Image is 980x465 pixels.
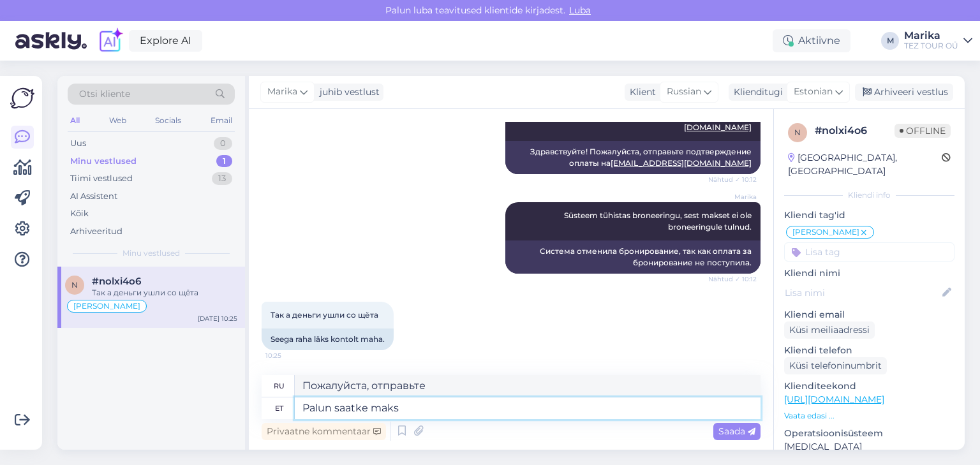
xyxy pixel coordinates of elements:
div: Küsi meiliaadressi [784,321,875,339]
div: Kliendi info [784,189,954,201]
input: Lisa tag [784,242,954,262]
a: MarikaTEZ TOUR OÜ [904,31,972,51]
span: #nolxi4o6 [92,276,141,287]
span: Otsi kliente [79,87,130,101]
div: Aktiivne [773,29,850,52]
p: Vaata edasi ... [784,410,954,422]
div: Здравствуйте! Пожалуйста, отправьте подтверждение оплаты на [505,141,761,174]
div: TEZ TOUR OÜ [904,41,958,51]
input: Lisa nimi [785,286,940,300]
span: Nähtud ✓ 10:12 [708,274,757,284]
span: Offline [895,124,951,138]
span: Marika [267,85,297,99]
div: 13 [212,172,232,185]
div: juhib vestlust [315,85,380,99]
div: Arhiveeri vestlus [855,84,953,101]
textarea: Palun saatke maks [295,397,761,419]
div: Email [208,112,235,129]
div: Tiimi vestlused [70,172,133,185]
span: Так а деньги ушли со щёта [271,310,378,320]
div: Klienditugi [729,85,783,99]
p: Kliendi nimi [784,267,954,280]
div: Uus [70,137,86,150]
span: n [794,128,801,137]
div: 1 [216,155,232,168]
span: [PERSON_NAME] [73,302,140,310]
a: [EMAIL_ADDRESS][DOMAIN_NAME] [611,158,752,168]
textarea: Пожалуйста, отправьте [295,375,761,397]
span: Russian [667,85,701,99]
span: Minu vestlused [122,247,180,259]
p: [MEDICAL_DATA] [784,440,954,454]
div: All [68,112,82,129]
p: Kliendi email [784,308,954,321]
div: Minu vestlused [70,155,137,168]
p: Operatsioonisüsteem [784,427,954,440]
span: Süsteem tühistas broneeringu, sest makset ei ole broneeringule tulnud. [564,210,754,232]
div: ru [274,375,285,397]
img: explore-ai [97,27,124,54]
span: 10:25 [265,351,313,360]
div: Socials [152,112,184,129]
span: Marika [709,192,757,202]
div: # nolxi4o6 [815,123,895,138]
div: Arhiveeritud [70,225,122,238]
div: Kõik [70,207,89,220]
div: Privaatne kommentaar [262,423,386,440]
p: Kliendi tag'id [784,209,954,222]
img: Askly Logo [10,86,34,110]
div: 0 [214,137,232,150]
span: Luba [565,4,595,16]
span: Nähtud ✓ 10:12 [708,175,757,184]
span: Saada [718,425,755,437]
a: Explore AI [129,30,202,52]
div: AI Assistent [70,190,117,203]
div: Web [107,112,129,129]
div: Система отменила бронирование, так как оплата за бронирование не поступила. [505,240,761,274]
span: n [71,280,78,290]
span: Estonian [794,85,833,99]
div: Klient [625,85,656,99]
p: Klienditeekond [784,380,954,393]
div: [DATE] 10:25 [198,314,237,323]
div: Marika [904,31,958,41]
div: Seega raha läks kontolt maha. [262,328,394,350]
span: [PERSON_NAME] [792,228,859,236]
p: Kliendi telefon [784,344,954,357]
div: et [275,397,283,419]
div: M [881,32,899,50]
a: [URL][DOMAIN_NAME] [784,394,884,405]
div: Так а деньги ушли со щёта [92,287,237,299]
div: [GEOGRAPHIC_DATA], [GEOGRAPHIC_DATA] [788,151,942,178]
div: Küsi telefoninumbrit [784,357,887,374]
